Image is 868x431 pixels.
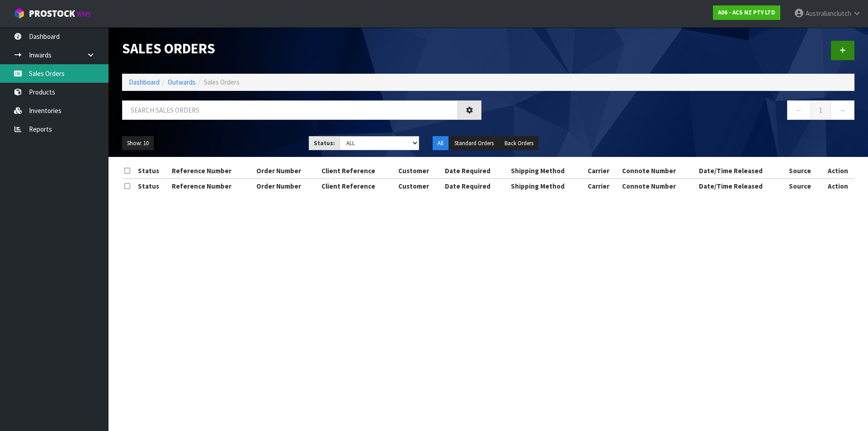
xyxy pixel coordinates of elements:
span: Australianclutch [806,9,851,18]
h1: Sales Orders [122,41,481,57]
th: Client Reference [319,179,396,193]
button: Back Orders [500,136,538,151]
th: Customer [396,164,443,178]
a: → [830,100,854,120]
strong: A06 - ACS NZ PTY LTD [718,9,775,16]
nav: Page navigation [495,100,854,123]
th: Shipping Method [509,179,585,193]
th: Source [787,179,822,193]
th: Connote Number [620,179,697,193]
th: Source [787,164,822,178]
th: Reference Number [170,179,254,193]
img: cube-alt.png [14,8,25,19]
span: Sales Orders [204,78,240,86]
strong: Status: [314,139,335,147]
a: Outwards [168,78,196,86]
a: 1 [811,100,831,120]
th: Status [136,164,170,178]
button: Standard Orders [449,136,499,151]
th: Date/Time Released [697,164,787,178]
th: Date/Time Released [697,179,787,193]
button: Show: 10 [122,136,154,151]
th: Customer [396,179,443,193]
span: ProStock [29,8,75,19]
input: Search sales orders [122,100,458,120]
th: Connote Number [620,164,697,178]
th: Date Required [443,179,509,193]
th: Reference Number [170,164,254,178]
th: Action [821,179,854,193]
th: Order Number [254,179,319,193]
th: Status [136,179,170,193]
button: All [433,136,448,151]
th: Action [821,164,854,178]
th: Client Reference [319,164,396,178]
th: Shipping Method [509,164,585,178]
th: Carrier [585,164,620,178]
th: Carrier [585,179,620,193]
th: Date Required [443,164,509,178]
a: ← [787,100,811,120]
th: Order Number [254,164,319,178]
small: WMS [77,10,91,19]
a: Dashboard [129,78,160,86]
